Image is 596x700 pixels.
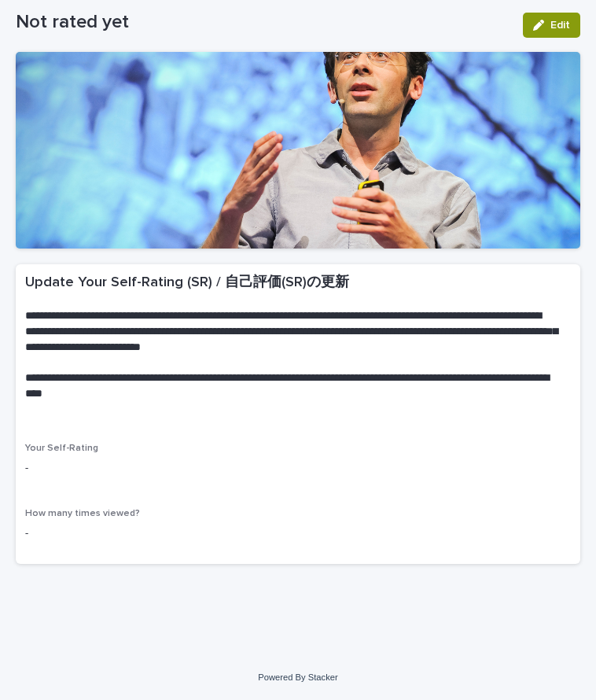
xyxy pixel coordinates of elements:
[258,672,337,682] a: Powered By Stacker
[523,13,580,38] button: Edit
[25,509,140,518] span: How many times viewed?
[550,20,570,31] span: Edit
[25,460,571,477] p: -
[25,274,349,293] h2: Update Your Self-Rating (SR) / 自己評価(SR)の更新
[25,525,571,542] p: -
[16,11,510,34] p: Not rated yet
[25,444,98,453] span: Your Self-Rating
